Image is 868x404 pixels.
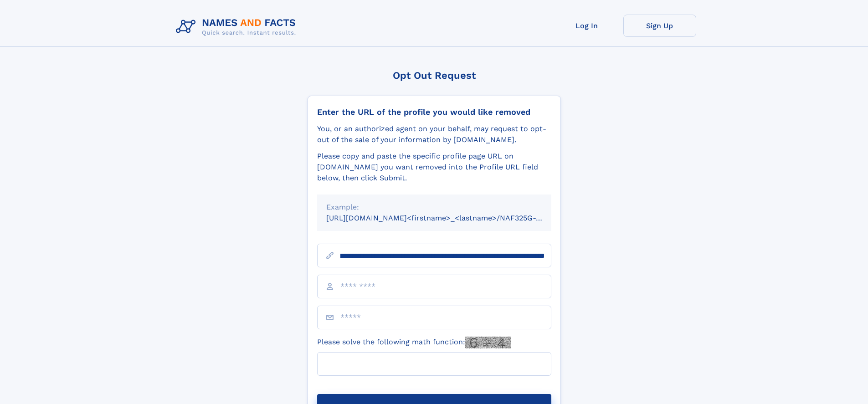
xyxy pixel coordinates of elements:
[317,337,511,348] label: Please solve the following math function:
[326,202,542,213] div: Example:
[326,214,569,222] small: [URL][DOMAIN_NAME]<firstname>_<lastname>/NAF325G-xxxxxxxx
[550,15,623,37] a: Log In
[308,70,561,81] div: Opt Out Request
[623,15,696,37] a: Sign Up
[317,123,551,145] div: You, or an authorized agent on your behalf, may request to opt-out of the sale of your informatio...
[317,151,551,184] div: Please copy and paste the specific profile page URL on [DOMAIN_NAME] you want removed into the Pr...
[172,15,303,39] img: Logo Names and Facts
[317,107,551,117] div: Enter the URL of the profile you would like removed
